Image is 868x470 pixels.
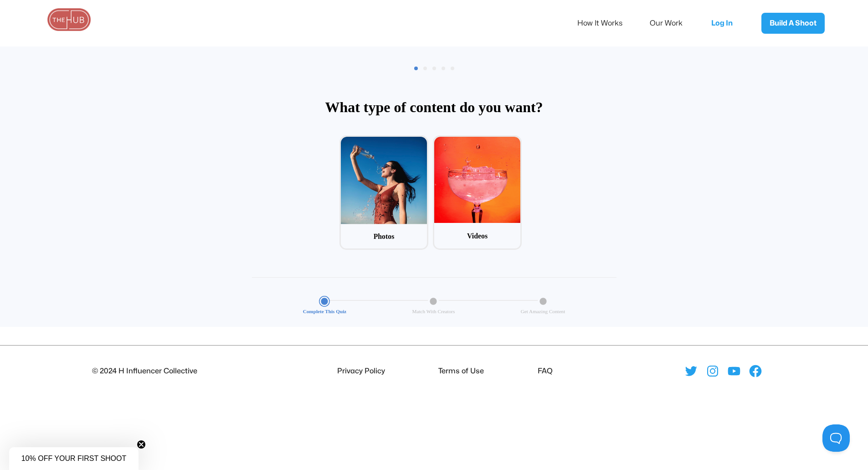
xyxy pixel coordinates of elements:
iframe: Toggle Customer Support [822,424,850,452]
a: Our Work [650,14,695,33]
button: Close teaser [137,440,146,449]
a: How It Works [577,14,635,33]
div: © 2024 H Influencer Collective [92,365,197,377]
span: 10% OFF YOUR FIRST SHOOT [21,455,127,462]
div: 10% OFF YOUR FIRST SHOOTClose teaser [9,447,139,470]
a: Log In [702,8,748,38]
li: FAQ [534,365,553,377]
li: Privacy Policy [334,365,385,377]
a: Build A Shoot [761,13,825,34]
li: Terms of Use [435,365,484,377]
